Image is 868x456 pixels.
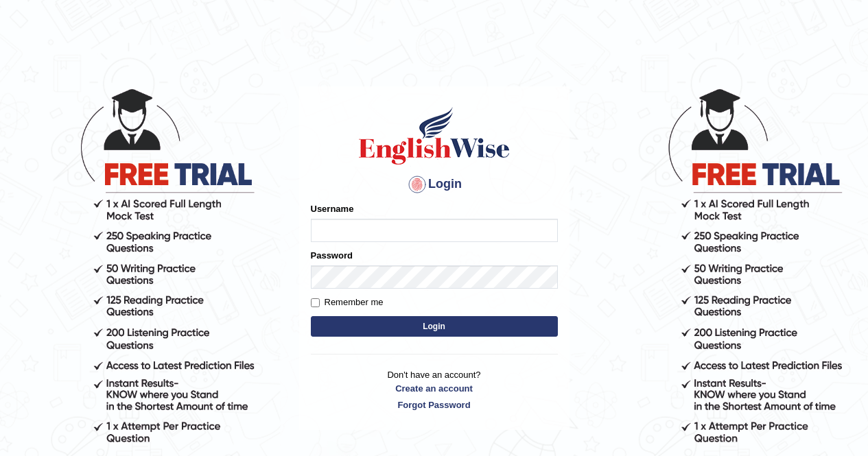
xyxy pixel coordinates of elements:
label: Username [311,202,354,215]
img: Logo of English Wise sign in for intelligent practice with AI [356,105,513,167]
input: Remember me [311,298,320,307]
label: Remember me [311,296,384,309]
a: Forgot Password [311,398,558,411]
h4: Login [311,173,558,195]
label: Password [311,249,353,262]
a: Create an account [311,382,558,395]
p: Don't have an account? [311,368,558,411]
button: Login [311,316,558,337]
